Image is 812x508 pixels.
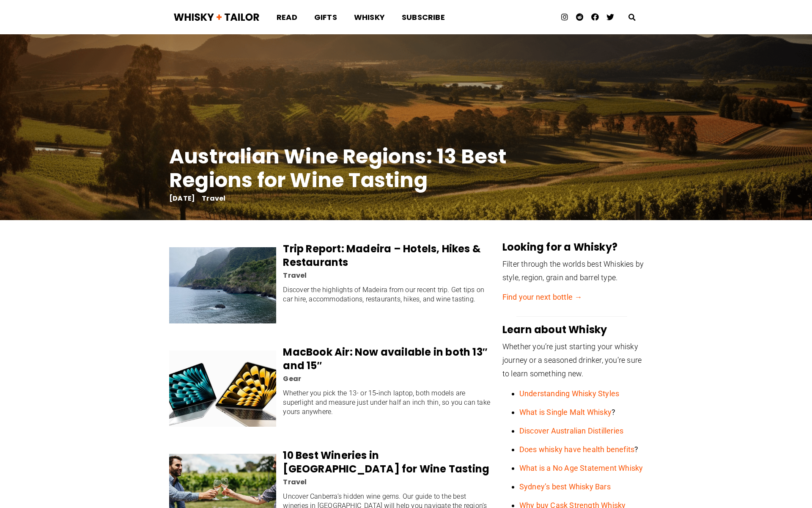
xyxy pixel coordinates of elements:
a: Does whisky have health benefits [519,445,634,454]
a: Gifts [306,6,346,28]
a: Whisky [346,6,393,28]
a: Discover Australian Distilleries [519,426,623,435]
a: Travel [283,271,307,280]
h3: Learn about Whisky [502,323,642,337]
p: Whether you’re just starting your whisky journey or a seasoned drinker, you’re sure to learn some... [502,340,645,381]
a: MacBook Air: Now available in both 13″ and 15″ [283,345,487,373]
h3: Looking for a Whisky? [502,240,642,254]
a: Read [268,6,306,28]
a: Travel [283,477,307,487]
a: Sydney’s best Whisky Bars [519,482,611,491]
div: Discover the highlights of Madeira from our recent trip. Get tips on car hire, accommodations, re... [283,285,491,304]
a: 10 Best Wineries in [GEOGRAPHIC_DATA] for Wine Tasting [283,448,489,476]
a: Subscribe [393,6,453,28]
a: Understanding Whisky Styles [519,389,619,398]
strong: ? [519,445,639,454]
a: Find your next bottle → [502,293,582,301]
a: Trip Report: Madeira – Hotels, Hikes & Restaurants [283,242,481,269]
a: What is a No Age Statement Whisky [519,464,643,472]
h2: [DATE] [169,196,195,202]
a: Australian Wine Regions: 13 Best Regions for Wine Tasting [169,142,507,194]
a: Travel [202,193,225,203]
img: Whisky + Tailor Logo [173,11,260,23]
a: Gear [283,374,301,384]
div: Whether you pick the 13- or 15‑inch laptop, both models are superlight and measure just under hal... [283,389,491,417]
strong: ? [519,408,615,417]
a: What is Single Malt Whisky [519,408,612,417]
p: Filter through the worlds best Whiskies by style, region, grain and barrel type. [502,257,645,284]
